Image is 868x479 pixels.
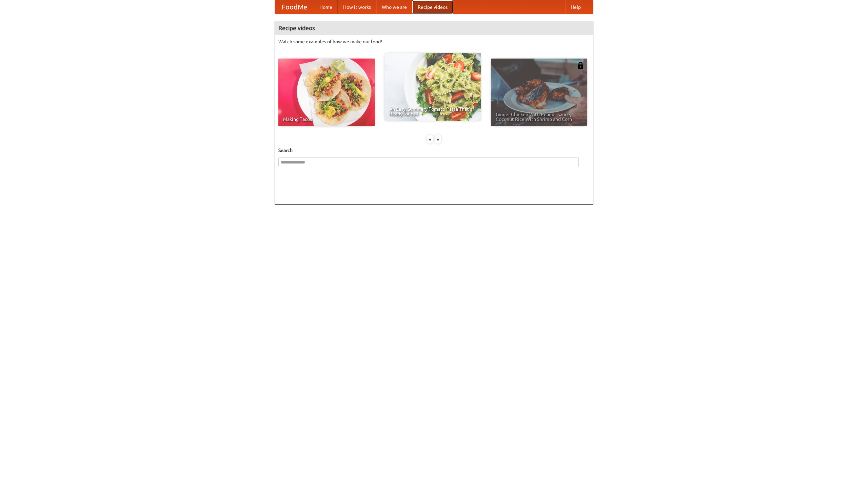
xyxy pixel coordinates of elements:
a: Recipe videos [412,0,453,14]
span: Making Tacos [283,117,370,122]
a: How it works [338,0,376,14]
img: 483408.png [577,62,584,69]
span: An Easy, Summery Tomato Pasta That's Ready for Fall [389,107,476,116]
p: Watch some examples of how we make our food! [278,38,590,45]
a: Who we are [376,0,412,14]
a: Help [565,0,586,14]
a: FoodMe [275,0,314,14]
a: Home [314,0,338,14]
h4: Recipe videos [275,21,593,35]
a: An Easy, Summery Tomato Pasta That's Ready for Fall [384,53,481,121]
div: « [427,135,433,144]
a: Making Tacos [278,59,375,126]
h5: Search [278,147,590,154]
div: » [435,135,441,144]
